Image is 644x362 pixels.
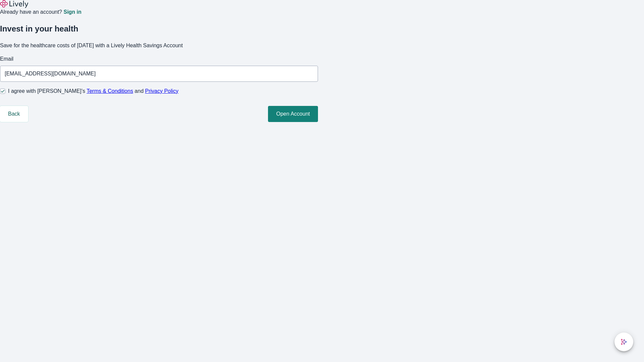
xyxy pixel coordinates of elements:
button: chat [614,333,633,351]
a: Privacy Policy [145,88,179,94]
a: Sign in [63,9,81,15]
button: Open Account [268,106,318,122]
svg: Lively AI Assistant [621,339,627,345]
span: I agree with [PERSON_NAME]’s and [8,87,178,95]
a: Terms & Conditions [87,88,133,94]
